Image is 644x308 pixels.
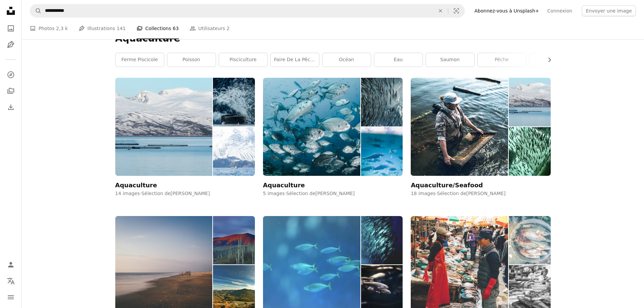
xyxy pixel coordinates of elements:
[582,5,636,16] button: Envoyer une image
[30,18,68,39] a: Photos 2,3 k
[56,25,68,32] span: 2,3 k
[478,53,526,67] a: pêche
[4,38,18,51] a: Illustrations
[115,181,157,189] div: Aquaculture
[543,5,576,16] a: Connexion
[361,78,403,126] img: photo-1510018572596-e40e2619b412
[4,22,18,35] a: Photos
[470,5,543,16] a: Abonnez-vous à Unsplash+
[4,258,18,271] a: Connexion / S’inscrire
[115,78,213,175] img: photo-1542620489-dd6d51e2b3c9
[4,274,18,288] button: Langue
[4,4,18,19] a: Accueil — Unsplash
[411,181,483,189] div: Aquaculture/Seafood
[374,53,423,67] a: Eau
[263,78,403,188] a: Aquaculture
[263,181,305,189] div: Aquaculture
[411,78,508,175] img: photo-1631831028128-9c9f336599da
[79,18,126,39] a: Illustrations 141
[167,53,216,67] a: poisson
[116,53,164,67] a: ferme piscicole
[190,18,230,39] a: Utilisateurs 2
[4,290,18,304] button: Menu
[213,127,255,176] img: photo-1489595812352-d3db436c102b
[509,127,550,176] img: photo-1548750235-58c74361ff3b
[30,4,42,17] button: Rechercher sur Unsplash
[263,190,403,197] div: 5 images · Sélection de [PERSON_NAME]
[226,25,230,32] span: 2
[30,4,465,18] form: Rechercher des visuels sur tout le site
[509,78,550,126] img: photo-1542620489-dd6d51e2b3c9
[323,53,371,67] a: océan
[509,216,550,265] img: photo-1462479071617-c785f96747e0
[411,78,550,188] a: Aquaculture/Seafood
[4,68,18,81] a: Explorer
[213,78,255,126] img: photo-1567939049126-279e94ee79d9
[433,4,448,17] button: Effacer
[271,53,319,67] a: faire de la pêche
[213,216,255,265] img: photo-1465256410760-10640339c72c
[219,53,267,67] a: pisciculture
[448,4,464,17] button: Recherche de visuels
[4,84,18,98] a: Collections
[529,53,578,67] a: pêches
[361,216,403,265] img: photo-1566827207432-a485a6c1e723
[543,53,551,67] button: faire défiler la liste vers la droite
[115,78,255,188] a: Aquaculture
[263,78,360,175] img: photo-1544551763-77ef2d0cfc6c
[117,25,126,32] span: 141
[411,190,550,197] div: 18 images · Sélection de [PERSON_NAME]
[426,53,474,67] a: Saumon
[361,127,403,176] img: photo-1487252168646-fa0e87f6e83c
[115,190,255,197] div: 14 images · Sélection de [PERSON_NAME]
[4,100,18,114] a: Historique de téléchargement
